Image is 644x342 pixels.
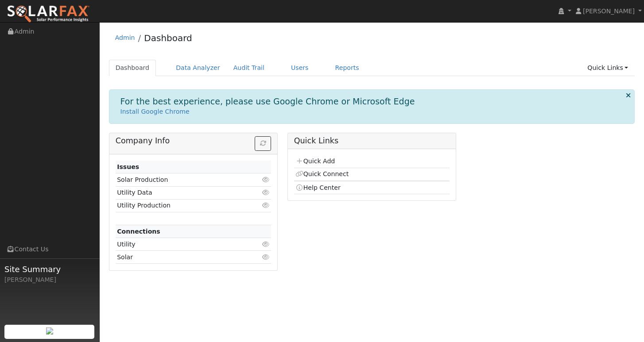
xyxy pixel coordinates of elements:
[262,202,270,208] i: Click to view
[117,163,139,170] strong: Issues
[120,108,190,115] a: Install Google Chrome
[284,60,315,76] a: Users
[109,60,156,76] a: Dashboard
[262,177,270,183] i: Click to view
[262,189,270,196] i: Click to view
[295,184,341,191] a: Help Center
[117,228,160,235] strong: Connections
[227,60,271,76] a: Audit Trail
[116,199,246,212] td: Utility Production
[583,8,635,15] span: [PERSON_NAME]
[120,96,415,107] h1: For the best experience, please use Google Chrome or Microsoft Edge
[116,186,246,199] td: Utility Data
[4,275,95,284] div: [PERSON_NAME]
[144,33,192,43] a: Dashboard
[116,251,246,264] td: Solar
[116,173,246,186] td: Solar Production
[294,136,450,146] h5: Quick Links
[295,170,349,177] a: Quick Connect
[4,263,95,275] span: Site Summary
[295,158,335,165] a: Quick Add
[262,254,270,260] i: Click to view
[169,60,227,76] a: Data Analyzer
[7,5,90,23] img: SolarFax
[116,136,272,146] h5: Company Info
[329,60,366,76] a: Reports
[581,60,635,76] a: Quick Links
[116,238,246,251] td: Utility
[115,34,135,41] a: Admin
[46,327,53,334] img: retrieve
[262,241,270,247] i: Click to view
